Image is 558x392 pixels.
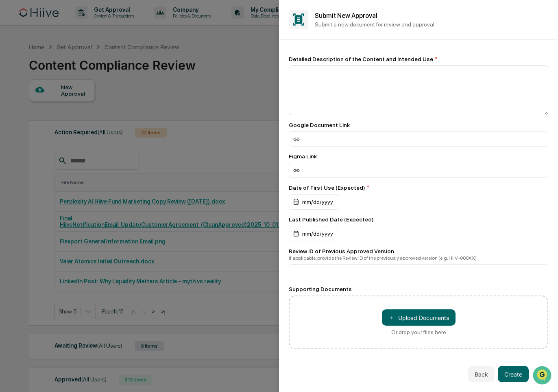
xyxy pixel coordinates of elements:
[289,248,548,254] div: Review ID of Previous Approved Version
[16,103,52,111] span: Preclearance
[28,70,103,77] div: We're available if you need us!
[289,194,339,210] div: mm/dd/yyyy
[1,3,20,18] img: f2157a4c-a0d3-4daa-907e-bb6f0de503a5-1751232295721
[57,138,98,144] a: Powered byPylon
[315,21,548,28] p: Submit a new document for review and approval
[138,65,148,74] button: Start new chat
[468,366,495,382] button: Back
[56,99,104,114] a: 🗄️Attestations
[28,62,133,70] div: Start new chat
[289,286,548,292] div: Supporting Documents
[289,153,548,160] div: Figma Link
[67,103,101,111] span: Attestations
[289,255,548,261] div: If applicable, provide the Review ID of the previously approved version (e.g. HIIV-000XX)
[391,329,446,335] div: Or drop your files here
[8,119,15,125] div: 🔎
[16,118,51,126] span: Data Lookup
[388,314,394,322] span: ＋
[59,103,65,110] div: 🗄️
[8,103,15,110] div: 🖐️
[1,1,20,20] button: Open customer support
[81,138,98,144] span: Pylon
[8,17,148,30] p: How can we help?
[8,62,23,77] img: 1746055101610-c473b297-6a78-478c-a979-82029cc54cd1
[498,366,529,382] button: Create
[315,12,548,20] h2: Submit New Approval
[289,122,548,128] div: Google Document Link
[289,56,548,62] div: Detailed Description of the Content and Intended Use
[5,99,56,114] a: 🖐️Preclearance
[289,216,548,223] div: Last Published Date (Expected)
[5,115,54,129] a: 🔎Data Lookup
[289,226,339,241] div: mm/dd/yyyy
[382,309,456,326] button: Or drop your files here
[289,184,548,191] div: Date of First Use (Expected)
